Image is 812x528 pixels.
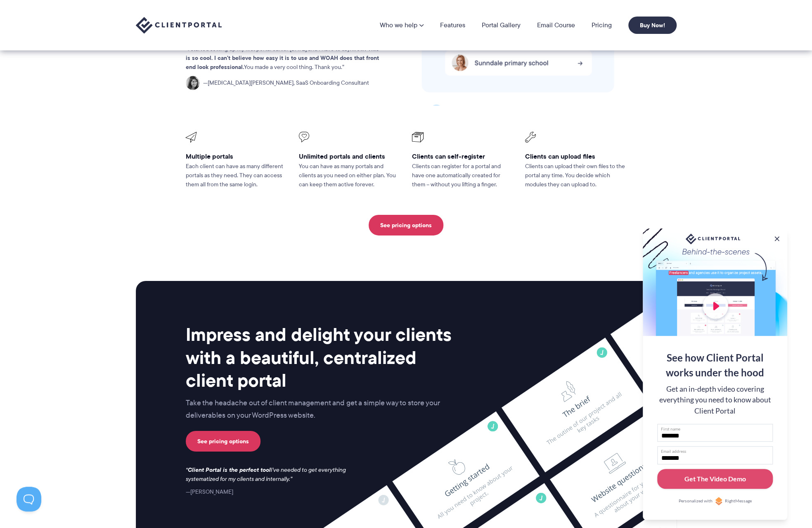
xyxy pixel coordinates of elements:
a: Buy Now! [628,17,677,34]
input: Email address [657,446,773,464]
div: Get The Video Demo [684,474,746,484]
a: Personalized withRightMessage [657,497,773,505]
span: Personalized with [678,498,712,504]
p: Clients can register for a portal and have one automatically created for them – without you lifti... [412,162,514,189]
h3: Clients can upload files [525,152,627,161]
a: See pricing options [186,431,260,452]
a: Email Course [537,22,575,29]
h3: Clients can self-register [412,152,514,161]
span: [MEDICAL_DATA][PERSON_NAME], SaaS Onboarding Consultant [203,78,369,88]
strong: Wow! This is so cool. I can't believe how easy it is to use and WOAH does that front end look pro... [186,44,379,71]
a: Portal Gallery [482,22,521,29]
div: Get an in-depth video covering everything you need to know about Client Portal [657,384,773,416]
h2: Impress and delight your clients with a beautiful, centralized client portal [186,323,457,392]
p: I've needed to get everything systematized for my clients and internally. [186,466,354,484]
p: Take the headache out of client management and get a simple way to store your deliverables on you... [186,397,457,422]
a: See pricing options [369,215,443,235]
cite: [PERSON_NAME] [186,488,233,496]
h3: Multiple portals [186,152,287,161]
p: I started setting up my first portal earlier [DATE] and I have to say: You made a very cool thing... [186,45,380,72]
img: Personalized with RightMessage [715,497,723,505]
a: Pricing [592,22,612,29]
p: Clients can upload their own files to the portal any time. You decide which modules they can uplo... [525,162,627,189]
p: Each client can have as many different portals as they need. They can access them all from the sa... [186,162,287,189]
input: First name [657,424,773,442]
button: Get The Video Demo [657,469,773,489]
iframe: Toggle Customer Support [17,487,41,511]
p: You can have as many portals and clients as you need on either plan. You can keep them active for... [299,162,400,189]
span: RightMessage [725,498,752,504]
strong: Client Portal is the perfect tool [188,465,271,474]
div: See how Client Portal works under the hood [657,350,773,380]
h3: Unlimited portals and clients [299,152,400,161]
a: Features [440,22,465,29]
a: Who we help [380,22,424,29]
